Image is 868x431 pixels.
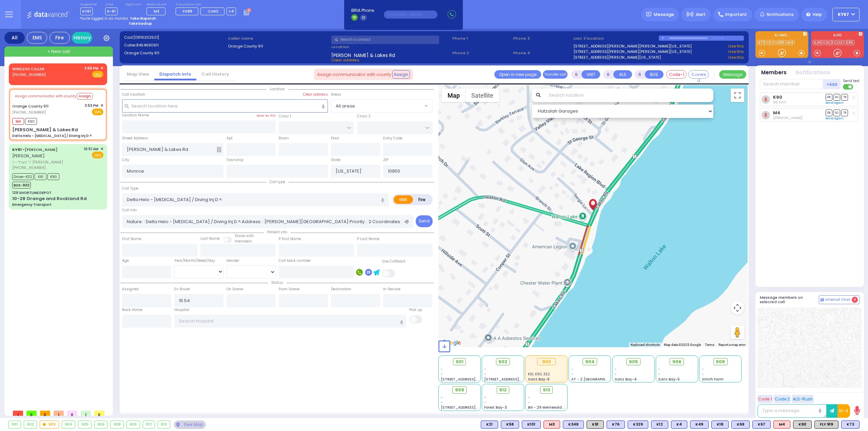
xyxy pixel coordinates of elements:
label: Fire [413,195,432,204]
span: [0816202521] [133,35,159,40]
input: Search location [545,89,714,102]
button: Covered [688,70,709,79]
span: K61 [35,173,46,180]
span: Phone 1 [452,36,511,41]
span: [PHONE_NUMBER] [12,110,46,115]
div: 912 [143,421,155,428]
span: 904 [585,358,595,365]
span: - [484,372,486,377]
div: EMS [27,32,47,44]
span: You're logged in as monitor. [80,16,129,21]
div: Emergency Transport [12,202,52,207]
label: Night unit [125,3,141,7]
span: 3:53 PM [85,103,98,108]
label: Back Home [122,307,142,313]
span: Phone 2 [452,50,511,56]
a: [STREET_ADDRESS][PERSON_NAME][PERSON_NAME][US_STATE] [573,49,692,55]
div: BLS [522,420,541,429]
div: K12 [651,420,668,429]
span: - [528,395,530,400]
span: Patient info [264,230,291,235]
span: Status [268,280,287,285]
div: [PERSON_NAME] & Lakes Rd [12,126,78,133]
span: [PHONE_NUMBER] [12,72,46,77]
a: Map View [122,71,154,77]
span: Help [813,12,822,18]
div: All [4,32,25,44]
div: 903 [537,358,556,366]
span: 913 [543,387,550,393]
a: FLY [767,40,775,45]
div: BLS [690,420,709,429]
div: 906 [95,421,107,428]
label: Assigned [122,287,139,292]
span: - [441,395,443,400]
span: BG - 29 Merriewold S. [528,405,566,410]
label: State [331,157,340,163]
span: - [615,372,617,377]
label: Turn off text [843,83,854,90]
a: [STREET_ADDRESS][PERSON_NAME][US_STATE] [573,55,661,60]
span: 909 [455,387,464,393]
label: Age [122,258,129,263]
button: +Add [823,79,841,89]
label: Cad: [124,35,225,40]
a: KJFD [813,40,824,45]
button: Toggle fullscreen view [731,89,744,102]
label: From Scene [279,287,299,292]
button: Members [761,69,787,77]
div: Fire [50,32,70,44]
input: Search member [760,79,823,89]
label: Call Location [122,92,145,97]
span: - [484,400,486,405]
span: DR [826,94,832,100]
span: members [235,239,252,244]
span: ✕ [100,103,103,109]
label: Entry Code [383,136,402,141]
div: BLS [711,420,729,429]
img: comment-alt.png [821,298,824,302]
div: K76 [607,420,625,429]
span: +4 [229,8,234,14]
button: 10-4 [837,404,850,418]
div: K21 [481,420,498,429]
span: Important [725,12,747,18]
span: 0 [26,411,37,416]
span: Notifications [767,12,794,18]
a: Dispatch info [154,71,196,77]
span: 4 [852,297,858,303]
span: Assign communicator with county [317,71,391,78]
span: - [441,372,443,377]
a: Open in new page [494,70,541,79]
span: M3 [154,8,159,14]
label: Room [279,136,289,141]
div: K18 [711,420,729,429]
a: Util [835,40,844,45]
a: DC3 [824,40,834,45]
button: BUS [645,70,664,79]
a: Send again [826,101,844,105]
span: 901 [456,358,463,365]
span: Location [267,86,288,92]
span: SO [833,94,840,100]
span: EMS [92,109,103,115]
button: Assign [77,93,93,100]
button: Notifications [795,69,830,77]
div: BLS [501,420,519,429]
button: Assign [392,70,410,78]
div: K90 [793,420,812,429]
span: KY67 [838,12,849,18]
a: K90 [773,95,782,100]
div: 908 [111,421,123,428]
div: 913 [158,421,170,428]
label: Cross 2 [357,114,371,119]
label: Apt [226,136,233,141]
label: Cross 1 [279,114,291,119]
a: Call History [196,71,234,77]
div: K329 [628,420,648,429]
label: City [122,157,129,163]
span: AT - 2 [GEOGRAPHIC_DATA] [571,377,622,382]
label: Caller: [124,42,225,48]
span: ר' בערל - ר' [PERSON_NAME] [12,159,81,165]
img: Logo [27,10,72,19]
